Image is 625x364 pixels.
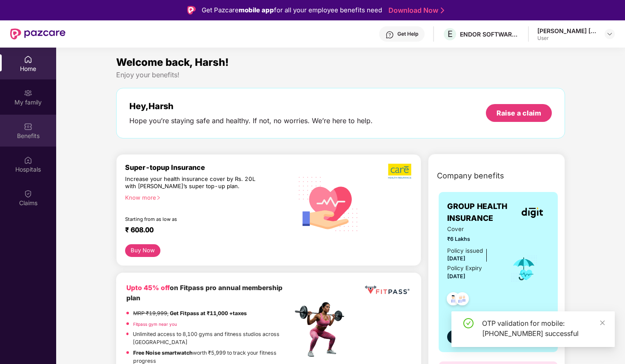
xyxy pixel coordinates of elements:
span: GROUP HEALTH INSURANCE [447,200,516,225]
img: New Pazcare Logo [10,28,66,40]
span: [DATE] [447,255,465,262]
div: Hope you’re staying safe and healthy. If not, no worries. We’re here to help. [129,116,373,125]
div: Raise a claim [497,108,541,118]
span: [DATE] [447,273,465,279]
img: svg+xml;base64,PHN2ZyBpZD0iSG9tZSIgeG1sbnM9Imh0dHA6Ly93d3cudzMub3JnLzIwMDAvc3ZnIiB3aWR0aD0iMjAiIG... [24,55,32,64]
div: Policy Expiry [447,264,482,273]
img: fppp.png [363,283,411,298]
button: View details [447,330,489,344]
img: svg+xml;base64,PHN2ZyBpZD0iSGVscC0zMngzMiIgeG1sbnM9Imh0dHA6Ly93d3cudzMub3JnLzIwMDAvc3ZnIiB3aWR0aD... [385,31,394,39]
span: ₹6 Lakhs [447,235,498,243]
strong: Free Noise smartwatch [133,350,193,356]
img: svg+xml;base64,PHN2ZyB4bWxucz0iaHR0cDovL3d3dy53My5vcmcvMjAwMC9zdmciIHhtbG5zOnhsaW5rPSJodHRwOi8vd3... [293,167,365,240]
div: Increase your health insurance cover by Rs. 20L with [PERSON_NAME]’s super top-up plan. [125,175,256,190]
img: icon [510,255,538,283]
span: check-circle [463,318,474,328]
a: Fitpass gym near you [133,322,177,327]
div: ENDOR SOFTWARE PRIVATE LIMITED [460,30,519,38]
img: svg+xml;base64,PHN2ZyBpZD0iSG9zcGl0YWxzIiB4bWxucz0iaHR0cDovL3d3dy53My5vcmcvMjAwMC9zdmciIHdpZHRoPS... [24,156,32,164]
img: svg+xml;base64,PHN2ZyB4bWxucz0iaHR0cDovL3d3dy53My5vcmcvMjAwMC9zdmciIHdpZHRoPSI0OC45NDMiIGhlaWdodD... [452,290,473,310]
p: Unlimited access to 8,100 gyms and fitness studios across [GEOGRAPHIC_DATA] [133,330,292,347]
button: Buy Now [125,244,160,257]
img: svg+xml;base64,PHN2ZyB4bWxucz0iaHR0cDovL3d3dy53My5vcmcvMjAwMC9zdmciIHdpZHRoPSI0OC45NDMiIGhlaWdodD... [443,290,464,310]
img: Stroke [441,6,444,15]
div: Hey, Harsh [129,101,373,111]
img: Logo [187,6,196,14]
div: Know more [125,194,288,200]
div: Starting from as low as [125,216,257,222]
span: Cover [447,225,498,234]
div: Policy issued [447,246,483,255]
div: User [537,35,597,42]
img: svg+xml;base64,PHN2ZyBpZD0iRHJvcGRvd24tMzJ4MzIiIHhtbG5zPSJodHRwOi8vd3d3LnczLm9yZy8yMDAwL3N2ZyIgd2... [606,31,613,37]
span: Company benefits [437,170,504,182]
div: Get Pazcare for all your employee benefits need [202,5,382,15]
img: insurerLogo [522,207,543,218]
span: Welcome back, Harsh! [116,56,229,68]
div: [PERSON_NAME] [PERSON_NAME] [537,27,597,35]
span: right [156,195,161,200]
span: E [448,29,453,39]
strong: Get Fitpass at ₹11,000 +taxes [170,310,247,316]
img: svg+xml;base64,PHN2ZyBpZD0iQmVuZWZpdHMiIHhtbG5zPSJodHRwOi8vd3d3LnczLm9yZy8yMDAwL3N2ZyIgd2lkdGg9Ij... [24,122,32,131]
img: svg+xml;base64,PHN2ZyB3aWR0aD0iMjAiIGhlaWdodD0iMjAiIHZpZXdCb3g9IjAgMCAyMCAyMCIgZmlsbD0ibm9uZSIgeG... [24,89,32,97]
div: Super-topup Insurance [125,163,293,172]
strong: mobile app [239,6,274,14]
span: close [599,320,605,326]
img: b5dec4f62d2307b9de63beb79f102df3.png [388,163,412,179]
div: OTP validation for mobile: [PHONE_NUMBER] successful [482,318,605,339]
del: MRP ₹19,999, [133,310,168,316]
div: ₹ 608.00 [125,226,284,236]
b: Upto 45% off [126,284,170,292]
img: svg+xml;base64,PHN2ZyBpZD0iQ2xhaW0iIHhtbG5zPSJodHRwOi8vd3d3LnczLm9yZy8yMDAwL3N2ZyIgd2lkdGg9IjIwIi... [24,189,32,198]
img: fpp.png [292,300,352,359]
a: Download Now [388,6,442,15]
b: on Fitpass pro annual membership plan [126,284,283,302]
div: Enjoy your benefits! [116,71,565,79]
div: Get Help [397,31,418,37]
